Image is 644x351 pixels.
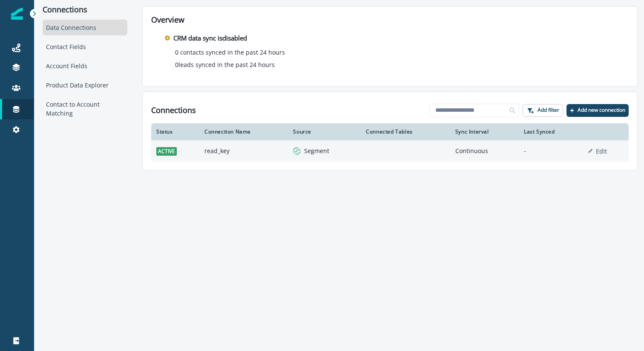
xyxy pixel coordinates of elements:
[151,140,629,162] a: activeread_keysegmentSegmentContinuous-Edit
[538,107,559,113] p: Add filter
[524,128,578,135] div: Last Synced
[204,128,283,135] div: Connection Name
[43,39,127,55] div: Contact Fields
[43,58,127,74] div: Account Fields
[175,48,285,57] p: 0 contacts synced in the past 24 hours
[524,147,578,155] p: -
[588,147,607,155] button: Edit
[43,5,127,15] p: Connections
[199,140,288,162] td: read_key
[11,8,23,20] img: Inflection
[156,128,194,135] div: Status
[293,128,356,135] div: Source
[523,104,563,117] button: Add filter
[455,128,514,135] div: Sync Interval
[450,140,519,162] td: Continuous
[293,147,301,155] img: segment
[173,33,247,43] p: CRM data sync is disabled
[366,128,445,135] div: Connected Tables
[43,96,127,121] div: Contact to Account Matching
[156,147,177,156] span: active
[151,106,196,115] h1: Connections
[43,20,127,35] div: Data Connections
[578,107,625,113] p: Add new connection
[566,104,629,117] button: Add new connection
[43,77,127,93] div: Product Data Explorer
[596,147,607,155] p: Edit
[151,15,629,25] h2: Overview
[175,60,275,69] p: 0 leads synced in the past 24 hours
[304,147,329,155] p: Segment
